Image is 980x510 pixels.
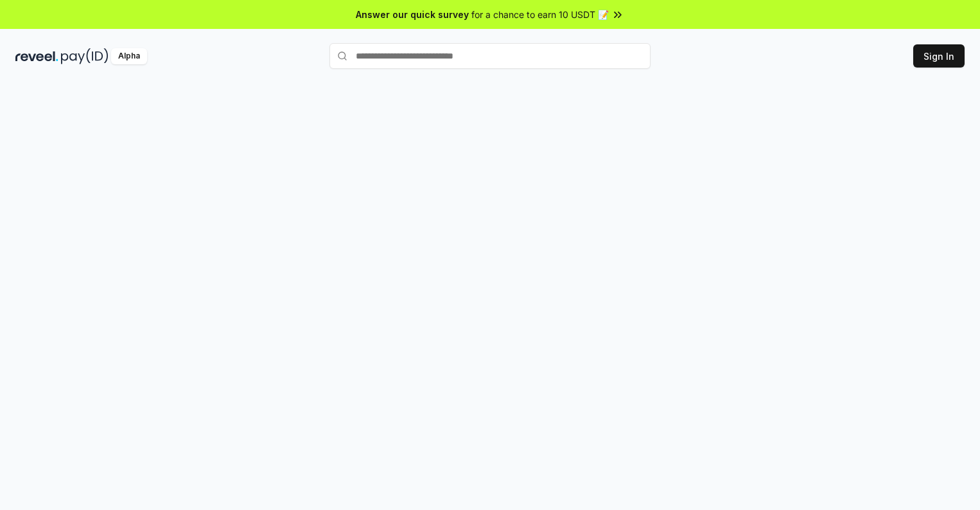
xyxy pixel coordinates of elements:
[356,8,469,21] span: Answer our quick survey
[15,48,58,64] img: reveel_dark
[111,48,147,64] div: Alpha
[913,44,965,68] button: Sign In
[61,48,109,64] img: pay_id
[471,8,609,21] span: for a chance to earn 10 USDT 📝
